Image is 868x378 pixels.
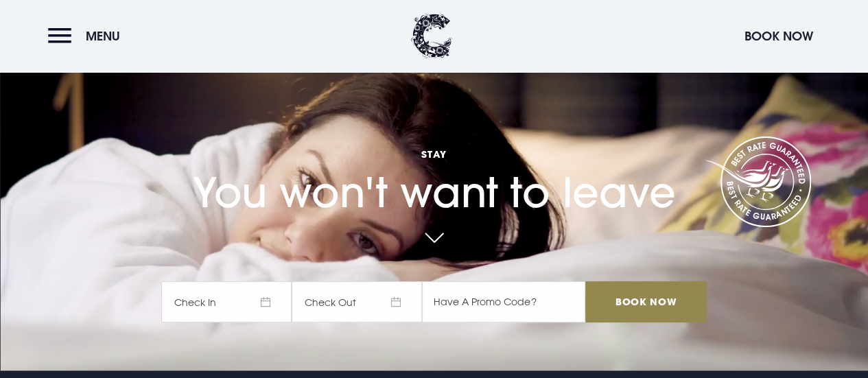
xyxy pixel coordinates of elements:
span: Check In [161,281,292,322]
button: Book Now [738,21,820,51]
span: Check Out [292,281,422,322]
span: Menu [86,28,120,44]
input: Have A Promo Code? [422,281,585,322]
img: Clandeboye Lodge [411,14,452,58]
input: Book Now [585,281,706,322]
h1: You won't want to leave [161,123,706,217]
span: Stay [161,147,706,161]
button: Menu [48,21,127,51]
